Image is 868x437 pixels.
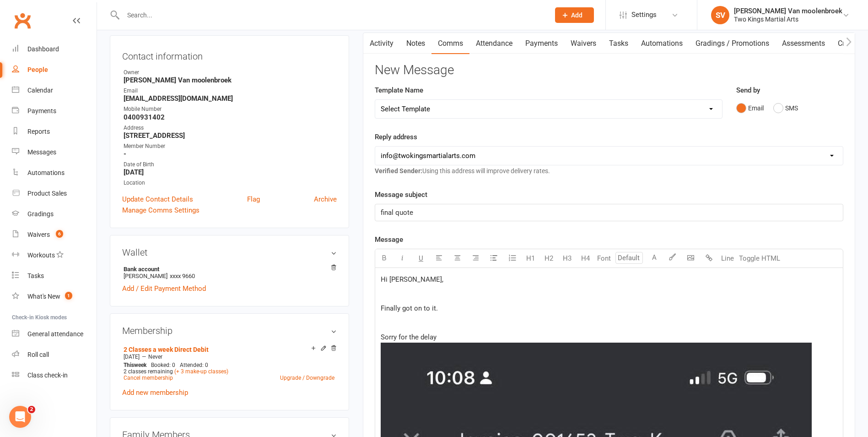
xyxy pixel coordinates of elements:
span: Using this address will improve delivery rates. [375,167,550,175]
div: Waivers [27,231,50,238]
a: Workouts [12,245,97,266]
a: Comms [431,33,469,54]
a: Attendance [469,33,519,54]
a: Gradings / Promotions [689,33,776,54]
div: — [121,353,337,361]
span: 6 [56,230,63,238]
strong: [DATE] [124,168,337,176]
a: Manage Comms Settings [122,205,199,216]
div: Two Kings Martial Arts [734,15,842,23]
div: Owner [124,68,337,77]
a: 2 Classes a week Direct Debit [124,346,209,353]
div: Roll call [27,351,49,358]
span: xxxx 9660 [170,273,195,279]
a: (+ 3 make-up classes) [174,368,228,375]
span: Never [148,354,162,360]
button: H4 [577,249,595,268]
a: Update Contact Details [122,194,193,205]
button: Line [718,249,737,268]
span: This [124,362,134,368]
label: Reply address [375,131,417,142]
div: Tasks [27,272,44,279]
a: Class kiosk mode [12,365,97,386]
div: Calendar [27,87,53,94]
a: People [12,60,97,80]
a: Archive [314,194,337,205]
div: Messages [27,148,56,156]
div: General attendance [27,330,83,338]
a: Payments [12,101,97,121]
button: H1 [522,249,540,268]
a: Automations [12,163,97,183]
span: Settings [631,5,657,25]
a: Add / Edit Payment Method [122,283,206,294]
button: U [412,249,430,268]
button: SMS [773,99,798,117]
button: Add [555,7,594,23]
label: Send by [736,85,760,96]
div: Date of Birth [124,160,337,169]
a: Clubworx [11,9,34,32]
div: week [121,362,149,368]
span: final quote [381,208,413,217]
a: Calendar [12,80,97,101]
span: 2 classes remaining [124,368,173,375]
a: Flag [247,194,260,205]
div: [PERSON_NAME] Van moolenbroek [734,7,842,15]
a: Gradings [12,204,97,224]
div: Address [124,124,337,132]
iframe: Intercom live chat [9,406,31,428]
a: Automations [635,33,689,54]
a: Assessments [776,33,831,54]
a: Waivers 6 [12,224,97,245]
div: Gradings [27,210,54,218]
div: Reports [27,128,50,135]
span: Finally got on to it. [381,304,438,312]
a: Add new membership [122,388,188,397]
label: Template Name [375,85,423,96]
label: Message [375,234,403,245]
h3: New Message [375,63,843,77]
a: Cancel membership [124,375,173,381]
li: [PERSON_NAME] [122,264,337,281]
button: H2 [540,249,558,268]
div: Dashboard [27,45,59,53]
a: Tasks [12,266,97,286]
span: 1 [65,292,72,300]
h3: Membership [122,326,337,336]
button: H3 [558,249,577,268]
div: Location [124,179,337,187]
strong: - [124,150,337,158]
strong: [PERSON_NAME] Van moolenbroek [124,76,337,84]
h3: Contact information [122,48,337,61]
a: Payments [519,33,564,54]
a: Roll call [12,344,97,365]
div: Class check-in [27,371,68,379]
span: Sorry for the delay [381,333,437,341]
div: SV [711,6,729,24]
span: Booked: 0 [151,362,175,368]
a: General attendance kiosk mode [12,324,97,344]
span: 2 [28,406,35,413]
button: A [645,249,663,268]
span: Hi [PERSON_NAME], [381,275,443,284]
div: Payments [27,107,56,115]
span: Attended: 0 [180,362,208,368]
span: U [419,254,423,262]
div: Member Number [124,142,337,151]
div: Product Sales [27,190,67,197]
label: Message subject [375,189,427,200]
button: Font [595,249,613,268]
a: Reports [12,121,97,142]
input: Default [615,252,643,264]
a: What's New1 [12,286,97,307]
div: Workouts [27,251,55,259]
span: [DATE] [124,354,140,360]
div: Automations [27,169,65,176]
input: Search... [120,9,543,22]
a: Waivers [564,33,603,54]
strong: Verified Sender: [375,167,422,175]
a: Upgrade / Downgrade [280,375,334,381]
a: Notes [400,33,431,54]
div: What's New [27,293,60,300]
